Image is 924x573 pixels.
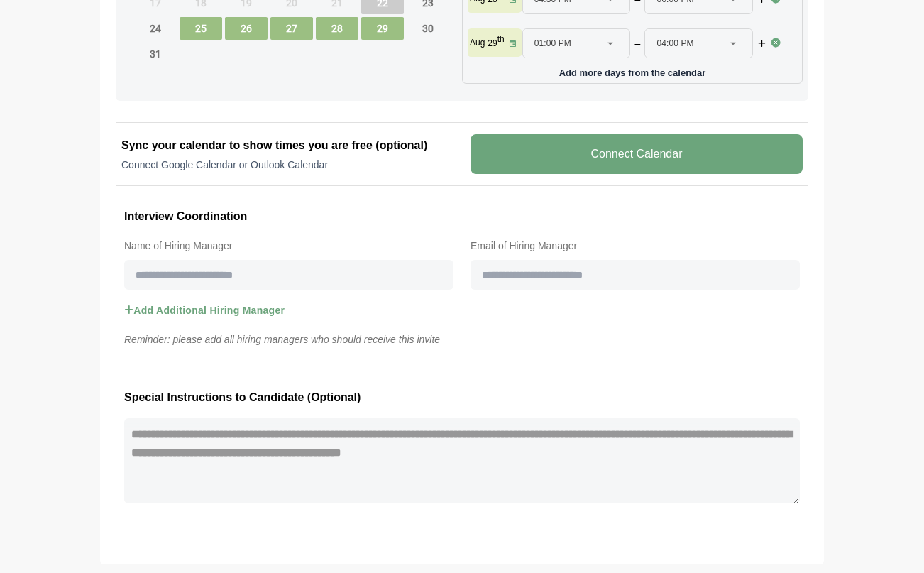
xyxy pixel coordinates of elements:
label: Email of Hiring Manager [471,237,800,254]
span: Wednesday, August 27, 2025 [270,17,313,40]
span: Monday, August 25, 2025 [180,17,222,40]
span: Sunday, August 24, 2025 [134,17,177,40]
span: Tuesday, August 26, 2025 [225,17,268,40]
p: Add more days from the calendar [468,62,796,77]
v-button: Connect Calendar [471,134,803,174]
button: Add Additional Hiring Manager [124,290,285,331]
p: Reminder: please add all hiring managers who should receive this invite [116,331,808,348]
h2: Sync your calendar to show times you are free (optional) [121,137,453,154]
h3: Interview Coordination [124,207,800,226]
span: Sunday, August 31, 2025 [134,43,177,65]
label: Name of Hiring Manager [124,237,453,254]
span: 04:00 PM [656,29,693,58]
span: Friday, August 29, 2025 [361,17,404,40]
span: 01:00 PM [534,29,571,58]
span: Saturday, August 30, 2025 [407,17,449,40]
p: Aug [470,37,485,48]
strong: 29 [488,38,497,48]
h3: Special Instructions to Candidate (Optional) [124,388,800,407]
span: Thursday, August 28, 2025 [316,17,358,40]
sup: th [497,34,505,44]
p: Connect Google Calendar or Outlook Calendar [121,158,453,172]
